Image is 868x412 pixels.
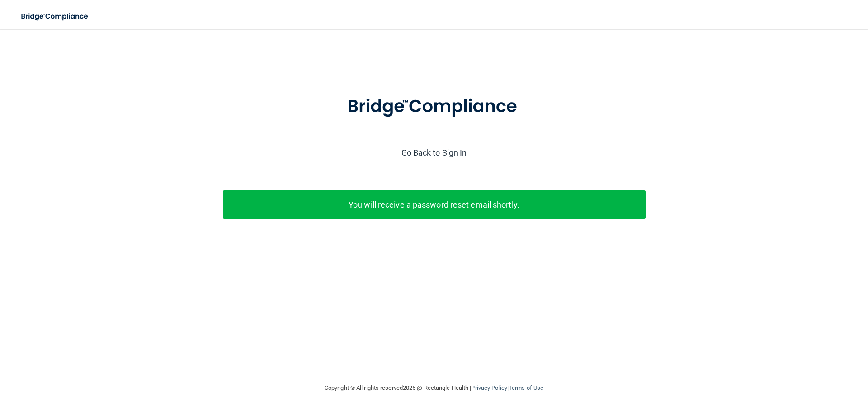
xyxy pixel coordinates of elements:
[471,384,507,391] a: Privacy Policy
[230,197,639,212] p: You will receive a password reset email shortly.
[401,148,467,157] a: Go Back to Sign In
[14,7,97,26] img: bridge_compliance_login_screen.278c3ca4.svg
[329,83,539,130] img: bridge_compliance_login_screen.278c3ca4.svg
[269,374,599,403] div: Copyright © All rights reserved 2025 @ Rectangle Health | |
[509,384,543,391] a: Terms of Use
